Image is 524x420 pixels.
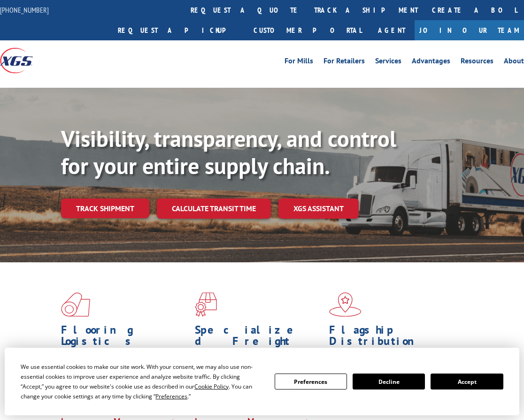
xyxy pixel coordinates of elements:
img: xgs-icon-focused-on-flooring-red [195,292,217,317]
img: xgs-icon-total-supply-chain-intelligence-red [61,292,90,317]
a: Agent [369,20,415,40]
a: Track shipment [61,199,149,218]
a: XGS ASSISTANT [278,199,359,219]
a: For Mills [285,57,313,68]
b: Visibility, transparency, and control for your entire supply chain. [61,124,396,180]
a: Calculate transit time [157,199,271,219]
button: Preferences [275,374,347,389]
a: Request a pickup [111,20,247,40]
button: Accept [431,374,503,389]
h1: Specialized Freight Experts [195,324,322,363]
a: Advantages [412,57,450,68]
a: Resources [461,57,493,68]
button: Decline [353,374,425,389]
div: Cookie Consent Prompt [5,348,519,415]
div: We use essential cookies to make our site work. With your consent, we may also use non-essential ... [21,362,263,401]
h1: Flagship Distribution Model [329,324,456,363]
span: Preferences [155,392,187,400]
a: Services [375,57,401,68]
img: xgs-icon-flagship-distribution-model-red [329,292,362,317]
h1: Flooring Logistics Solutions [61,324,188,363]
a: About [504,57,524,68]
a: Customer Portal [247,20,369,40]
a: Join Our Team [415,20,524,40]
span: Cookie Policy [194,382,229,390]
a: For Retailers [324,57,365,68]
